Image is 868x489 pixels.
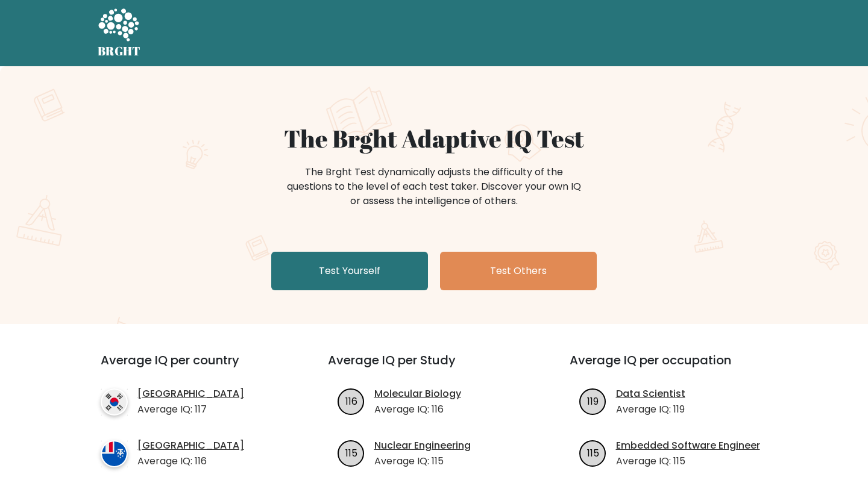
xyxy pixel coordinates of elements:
[587,446,599,459] text: 115
[271,252,428,290] a: Test Yourself
[616,387,685,401] a: Data Scientist
[98,44,141,58] h5: BRGHT
[137,454,244,469] p: Average IQ: 116
[616,402,685,417] p: Average IQ: 119
[137,438,244,453] a: [GEOGRAPHIC_DATA]
[440,252,597,290] a: Test Others
[137,402,244,417] p: Average IQ: 117
[101,388,128,416] img: country
[283,165,585,208] div: The Brght Test dynamically adjusts the difficulty of the questions to the level of each test take...
[570,353,782,382] h3: Average IQ per occupation
[374,387,461,401] a: Molecular Biology
[345,394,357,408] text: 116
[140,124,728,153] h1: The Brght Adaptive IQ Test
[374,454,471,469] p: Average IQ: 115
[374,438,471,453] a: Nuclear Engineering
[98,5,141,61] a: BRGHT
[616,454,760,469] p: Average IQ: 115
[345,446,357,459] text: 115
[374,402,461,417] p: Average IQ: 116
[101,440,128,467] img: country
[587,394,599,408] text: 119
[328,353,541,382] h3: Average IQ per Study
[616,438,760,453] a: Embedded Software Engineer
[101,353,285,382] h3: Average IQ per country
[137,387,244,401] a: [GEOGRAPHIC_DATA]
